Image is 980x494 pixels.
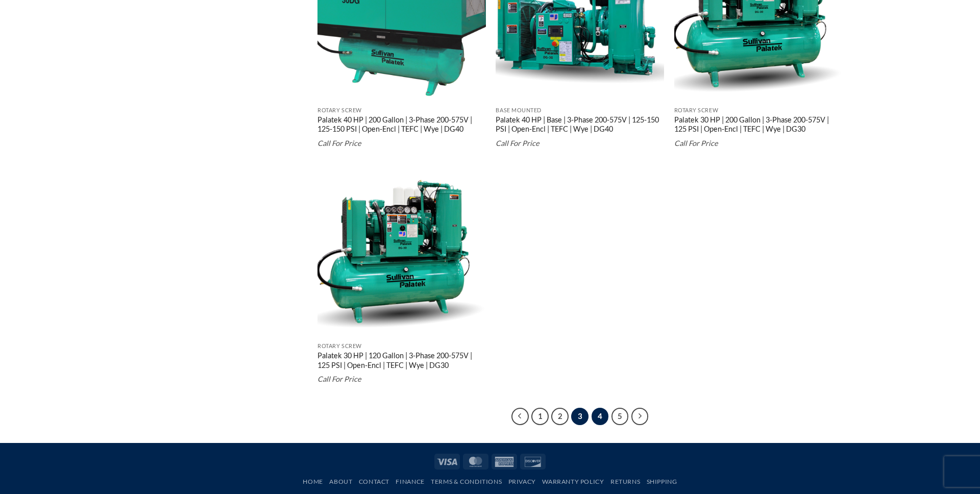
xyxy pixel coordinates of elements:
[592,408,609,425] a: 4
[551,408,569,425] a: 2
[531,408,549,425] a: 1
[317,343,486,350] p: Rotary Screw
[571,408,589,425] span: 3
[511,408,529,425] a: Previous
[317,351,486,372] a: Palatek 30 HP | 120 Gallon | 3-Phase 200-575V | 125 PSI | Open-Encl | TEFC | Wye | DG30
[396,478,424,485] a: Finance
[329,478,352,485] a: About
[496,139,540,147] em: Call For Price
[631,408,649,425] a: Next
[318,408,843,425] nav: Product Pagination
[674,107,843,114] p: Rotary Screw
[647,478,677,485] a: Shipping
[508,478,536,485] a: Privacy
[674,139,718,147] em: Call For Price
[496,107,664,114] p: Base Mounted
[317,169,486,338] img: Palatek 30 HP | 120 Gallon | 3-Phase 200-575V | 125 PSI | Open-Encl | TEFC | Wye | DG30
[610,478,640,485] a: Returns
[317,375,361,383] em: Call For Price
[317,107,486,114] p: Rotary Screw
[359,478,389,485] a: Contact
[317,115,486,136] a: Palatek 40 HP | 200 Gallon | 3-Phase 200-575V | 125-150 PSI | Open-Encl | TEFC | Wye | DG40
[611,408,629,425] a: 5
[303,478,323,485] a: Home
[433,452,547,469] div: Payment icons
[542,478,604,485] a: Warranty Policy
[317,139,361,147] em: Call For Price
[674,115,843,136] a: Palatek 30 HP | 200 Gallon | 3-Phase 200-575V | 125 PSI | Open-Encl | TEFC | Wye | DG30
[496,115,664,136] a: Palatek 40 HP | Base | 3-Phase 200-575V | 125-150 PSI | Open-Encl | TEFC | Wye | DG40
[431,478,502,485] a: Terms & Conditions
